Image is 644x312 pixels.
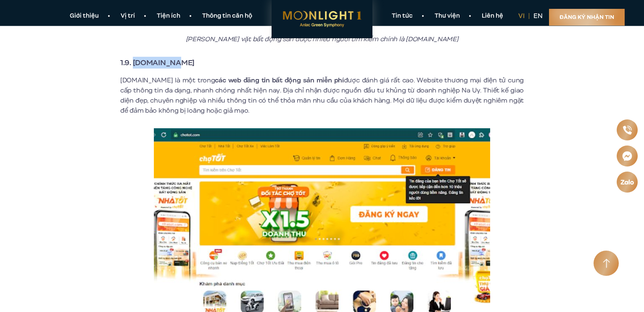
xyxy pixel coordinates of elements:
[424,12,471,21] a: Thư viện
[603,259,610,268] img: Arrow icon
[549,9,625,26] a: Đăng ký nhận tin
[191,12,263,21] a: Thông tin căn hộ
[215,76,343,85] strong: các web đăng tin bất động sản miễn phí
[59,12,110,21] a: Giới thiệu
[186,34,459,44] em: [PERSON_NAME] vặt bất động sản được nhiều người tìm kiếm chính là [DOMAIN_NAME]
[120,57,195,68] strong: 1.9. [DOMAIN_NAME]
[146,12,191,21] a: Tiện ích
[381,12,424,21] a: Tin tức
[622,151,632,161] img: Messenger icon
[471,12,514,21] a: Liên hệ
[120,75,524,116] p: [DOMAIN_NAME] là một trong được đánh giá rất cao. Website thương mại điện tử cung cấp thông tin đ...
[623,125,632,135] img: Phone icon
[110,12,146,21] a: Vị trí
[620,179,634,185] img: Zalo icon
[518,11,525,21] a: vi
[533,11,543,21] a: en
